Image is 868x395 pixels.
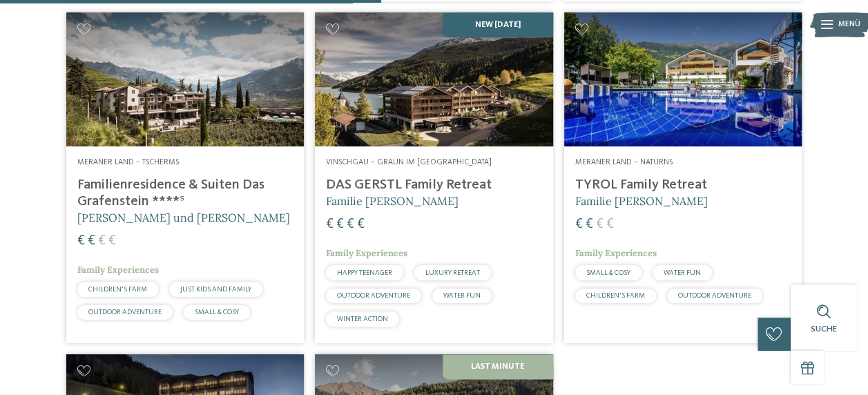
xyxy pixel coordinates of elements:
h4: DAS GERSTL Family Retreat [326,177,541,193]
span: LUXURY RETREAT [425,269,480,276]
span: OUTDOOR ADVENTURE [678,292,751,299]
span: € [88,234,95,248]
span: SMALL & COSY [195,309,239,316]
span: € [586,218,593,231]
span: WINTER ACTION [337,316,388,322]
span: € [98,234,106,248]
span: Meraner Land – Tscherms [77,158,179,166]
span: SMALL & COSY [586,269,630,276]
span: € [575,218,583,231]
span: € [357,218,365,231]
img: Familien Wellness Residence Tyrol **** [564,12,802,146]
span: € [336,218,344,231]
span: CHILDREN’S FARM [586,292,645,299]
h4: Familienresidence & Suiten Das Grafenstein ****ˢ [77,177,293,210]
span: CHILDREN’S FARM [88,286,147,293]
span: Suche [811,325,837,334]
img: Familienhotels gesucht? Hier findet ihr die besten! [66,12,304,146]
span: HAPPY TEENAGER [337,269,392,276]
span: Familie [PERSON_NAME] [575,194,708,208]
span: € [596,218,604,231]
a: Familienhotels gesucht? Hier findet ihr die besten! Meraner Land – Naturns TYROL Family Retreat F... [564,12,802,343]
h4: TYROL Family Retreat [575,177,791,193]
span: Meraner Land – Naturns [575,158,673,166]
span: WATER FUN [443,292,481,299]
span: € [77,234,85,248]
span: Family Experiences [77,264,159,276]
img: Familienhotels gesucht? Hier findet ihr die besten! [315,12,552,146]
a: Familienhotels gesucht? Hier findet ihr die besten! Meraner Land – Tscherms Familienresidence & S... [66,12,304,343]
span: OUTDOOR ADVENTURE [88,309,162,316]
span: € [108,234,116,248]
span: Vinschgau – Graun im [GEOGRAPHIC_DATA] [326,158,492,166]
span: [PERSON_NAME] und [PERSON_NAME] [77,211,290,224]
span: € [347,218,354,231]
span: Family Experiences [326,247,407,259]
span: € [326,218,334,231]
span: WATER FUN [664,269,701,276]
span: € [606,218,614,231]
span: OUTDOOR ADVENTURE [337,292,410,299]
span: JUST KIDS AND FAMILY [180,286,251,293]
a: Familienhotels gesucht? Hier findet ihr die besten! NEW [DATE] Vinschgau – Graun im [GEOGRAPHIC_D... [315,12,552,343]
span: Familie [PERSON_NAME] [326,194,459,208]
span: Family Experiences [575,247,657,259]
